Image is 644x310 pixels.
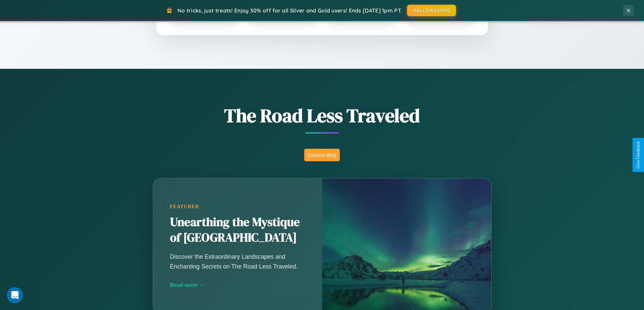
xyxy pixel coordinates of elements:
button: Explore Blog [304,149,340,161]
p: Discover the Extraordinary Landscapes and Enchanting Secrets on The Road Less Traveled. [170,252,305,271]
div: Featured [170,204,305,209]
span: No tricks, just treats! Enjoy 30% off for all Silver and Gold users! Ends [DATE] 1pm PT. [177,7,402,14]
iframe: Intercom live chat [7,287,23,303]
h2: Unearthing the Mystique of [GEOGRAPHIC_DATA] [170,215,305,246]
div: Read more → [170,281,305,288]
div: Give Feedback [636,141,641,169]
h1: The Road Less Traveled [119,103,525,129]
button: HALLOWEEN30 [407,5,456,16]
